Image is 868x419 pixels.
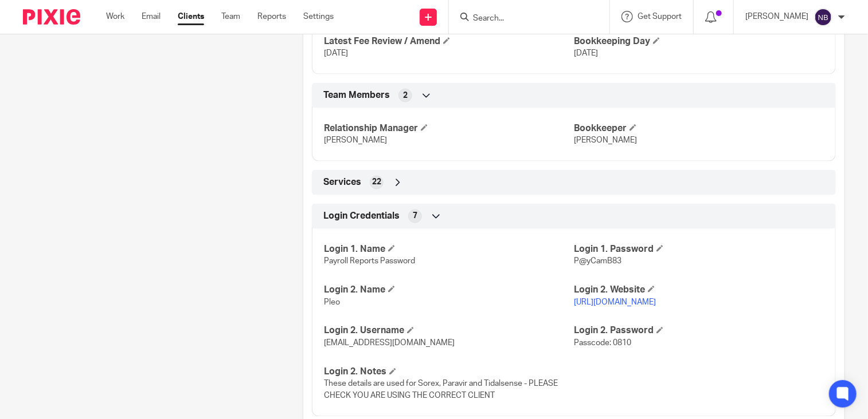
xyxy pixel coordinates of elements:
[323,176,361,188] span: Services
[574,339,631,347] span: Passcode: 0810
[106,11,124,22] a: Work
[23,9,80,25] img: Pixie
[324,122,574,135] h4: Relationship Manager
[745,11,808,22] p: [PERSON_NAME]
[323,210,400,222] span: Login Credentials
[372,176,381,188] span: 22
[574,257,621,265] span: P@yCamB83
[574,136,637,144] span: [PERSON_NAME]
[221,11,240,22] a: Team
[574,122,824,135] h4: Bookkeeper
[324,257,415,265] span: Payroll Reports Password
[574,243,824,255] h4: Login 1. Password
[413,210,417,222] span: 7
[142,11,161,22] a: Email
[638,13,682,21] span: Get Support
[324,284,574,296] h4: Login 2. Name
[472,14,575,24] input: Search
[324,366,574,378] h4: Login 2. Notes
[324,298,340,306] span: Pleo
[574,284,824,296] h4: Login 2. Website
[574,35,824,48] h4: Bookkeeping Day
[324,380,558,400] span: These details are used for Sorex, Paravir and Tidalsense - PLEASE CHECK YOU ARE USING THE CORRECT...
[403,90,408,101] span: 2
[574,298,656,306] a: [URL][DOMAIN_NAME]
[257,11,286,22] a: Reports
[574,49,598,57] span: [DATE]
[324,243,574,255] h4: Login 1. Name
[814,8,832,26] img: svg%3E
[178,11,204,22] a: Clients
[324,325,574,337] h4: Login 2. Username
[324,49,348,57] span: [DATE]
[574,325,824,337] h4: Login 2. Password
[324,339,455,347] span: [EMAIL_ADDRESS][DOMAIN_NAME]
[324,35,574,48] h4: Latest Fee Review / Amend
[324,136,387,144] span: [PERSON_NAME]
[303,11,334,22] a: Settings
[323,89,390,101] span: Team Members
